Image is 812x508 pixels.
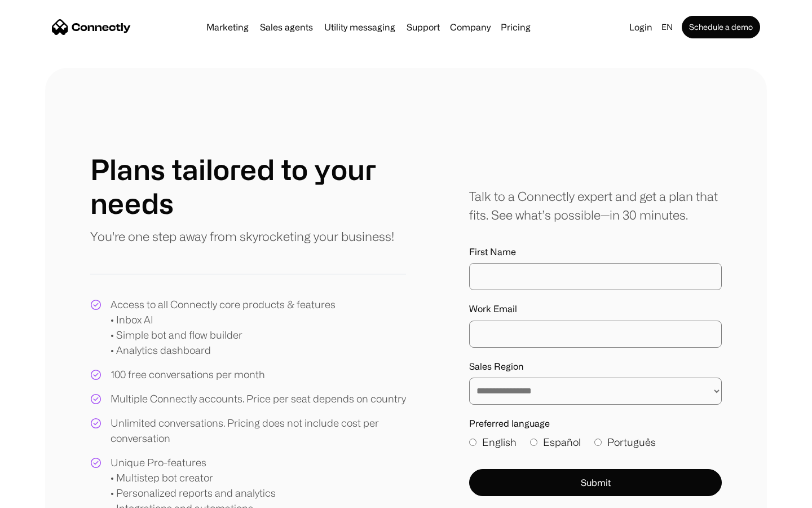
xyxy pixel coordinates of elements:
h1: Plans tailored to your needs [90,152,406,220]
ul: Language list [23,488,68,504]
div: Multiple Connectly accounts. Price per seat depends on country [111,391,406,406]
p: You're one step away from skyrocketing your business! [90,227,394,246]
a: Schedule a demo [682,16,760,38]
input: English [469,439,476,446]
a: Marketing [202,23,253,32]
div: Access to all Connectly core products & features • Inbox AI • Simple bot and flow builder • Analy... [111,297,336,358]
a: Support [402,23,444,32]
aside: Language selected: English [11,487,68,504]
a: Pricing [496,23,535,32]
label: Sales Region [469,361,722,372]
a: Utility messaging [320,23,400,32]
label: English [469,435,517,450]
a: Sales agents [255,23,317,32]
div: Unlimited conversations. Pricing does not include cost per conversation [111,415,406,446]
div: Talk to a Connectly expert and get a plan that fits. See what’s possible—in 30 minutes. [469,187,722,224]
input: Español [530,439,537,446]
label: Español [530,435,581,450]
div: Company [450,19,491,35]
label: Português [594,435,656,450]
label: Preferred language [469,418,722,429]
div: en [661,19,673,35]
a: Login [625,19,657,35]
label: Work Email [469,304,722,314]
label: First Name [469,247,722,257]
div: 100 free conversations per month [111,367,265,382]
button: Submit [469,469,722,496]
input: Português [594,439,602,446]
